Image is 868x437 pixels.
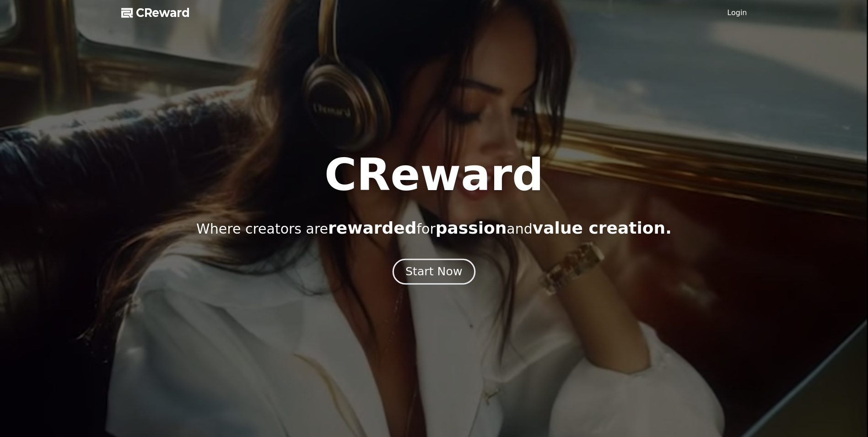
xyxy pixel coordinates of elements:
[533,218,672,237] span: value creation.
[328,218,416,237] span: rewarded
[393,259,475,285] button: Start Now
[196,219,672,237] p: Where creators are for and
[121,5,190,20] a: CReward
[324,153,544,197] h1: CReward
[136,5,190,20] span: CReward
[405,264,462,279] div: Start Now
[727,7,747,18] a: Login
[394,268,474,277] a: Start Now
[436,218,507,237] span: passion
